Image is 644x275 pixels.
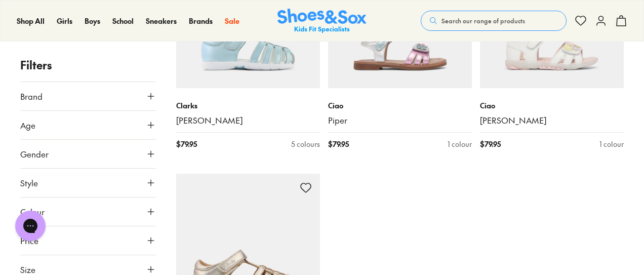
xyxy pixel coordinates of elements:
[20,111,156,139] button: Age
[328,100,472,111] p: Ciao
[20,82,156,110] button: Brand
[441,16,525,25] span: Search our range of products
[277,9,367,33] a: Shoes & Sox
[10,207,51,245] iframe: Gorgias live chat messenger
[20,148,49,160] span: Gender
[176,115,320,126] a: [PERSON_NAME]
[421,11,567,31] button: Search our range of products
[189,16,213,26] a: Brands
[328,115,472,126] a: Piper
[599,139,624,149] div: 1 colour
[277,9,367,33] img: SNS_Logo_Responsive.svg
[328,139,349,149] span: $ 79.95
[291,139,320,149] div: 5 colours
[20,119,35,131] span: Age
[448,139,472,149] div: 1 colour
[480,115,624,126] a: [PERSON_NAME]
[20,206,45,218] span: Colour
[20,169,156,197] button: Style
[20,226,156,255] button: Price
[176,100,320,111] p: Clarks
[20,90,43,102] span: Brand
[57,16,72,26] a: Girls
[20,177,38,189] span: Style
[480,139,501,149] span: $ 79.95
[225,16,239,26] a: Sale
[17,16,45,26] a: Shop All
[480,100,624,111] p: Ciao
[20,140,156,168] button: Gender
[112,16,134,26] a: School
[20,198,156,226] button: Colour
[176,139,197,149] span: $ 79.95
[146,16,177,26] a: Sneakers
[85,16,100,26] a: Boys
[20,57,156,73] p: Filters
